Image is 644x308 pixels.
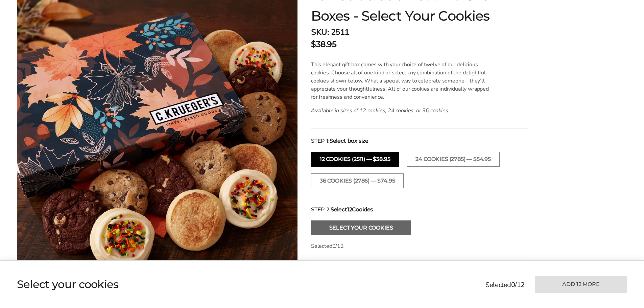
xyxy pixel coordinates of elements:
[347,206,352,213] span: 12
[311,152,399,167] button: 12 COOKIES (2511) — $38.95
[311,61,496,101] p: This elegant gift box comes with your choice of twelve of our delicious cookies. Choose all of on...
[331,27,349,38] span: 2511
[311,206,528,214] div: STEP 2:
[311,107,449,114] em: Available in sizes of 12 cookies, 24 cookies, or 36 cookies.
[511,280,515,289] span: 0
[311,27,329,38] strong: SKU:
[5,282,70,303] iframe: Sign Up via Text for Offers
[330,137,368,145] strong: Select box size
[337,242,344,250] span: 12
[517,280,525,289] span: 12
[311,38,336,50] p: $38.95
[535,276,627,293] button: Add 12 more
[311,137,528,145] div: STEP 1:
[311,242,528,250] p: Selected /
[311,220,411,235] button: Select Your Cookies
[332,242,336,250] span: 0
[311,173,404,188] button: 36 COOKIES (2786) — $74.95
[331,206,373,214] strong: Select Cookies
[485,280,525,290] p: Selected /
[407,152,499,167] button: 24 COOKIES (2785) — $54.95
